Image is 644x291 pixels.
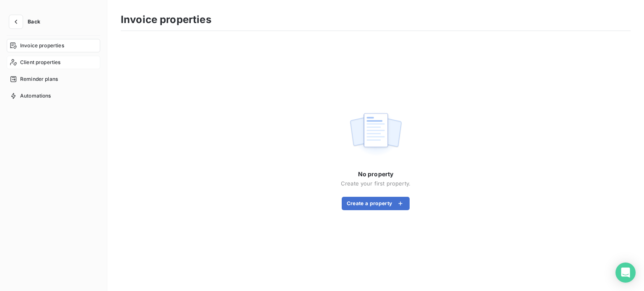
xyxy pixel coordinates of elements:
a: Automations [7,89,100,103]
span: No property [358,170,394,178]
h3: Invoice properties [121,12,211,27]
img: empty state [349,108,402,160]
span: Invoice properties [20,42,64,49]
span: Back [28,19,40,24]
span: Automations [20,92,51,100]
button: Create a property [342,197,410,210]
span: Reminder plans [20,75,58,83]
a: Reminder plans [7,72,100,86]
span: Client properties [20,59,61,66]
button: Back [7,15,47,28]
div: Open Intercom Messenger [615,263,636,283]
a: Client properties [7,56,100,69]
a: Invoice properties [7,39,100,52]
span: Create your first property. [341,180,410,187]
